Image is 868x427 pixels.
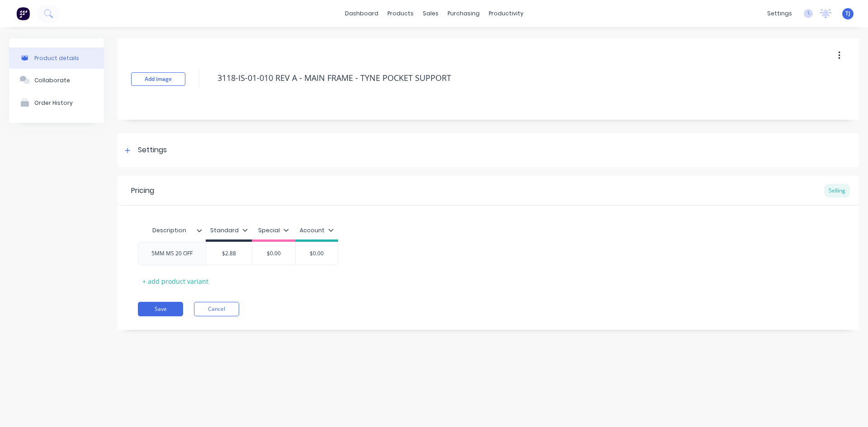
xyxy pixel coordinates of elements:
div: Settings [138,145,167,156]
div: $0.00 [251,242,296,265]
div: Product details [34,55,79,61]
div: Description [138,219,200,242]
div: sales [418,7,443,20]
div: Collaborate [34,77,70,84]
div: $0.00 [294,242,339,265]
div: productivity [484,7,528,20]
button: Cancel [194,302,239,316]
div: products [383,7,418,20]
div: purchasing [443,7,484,20]
button: Save [138,302,183,316]
button: Order History [9,91,104,114]
img: Factory [16,7,30,20]
span: TJ [845,9,850,18]
div: Selling [824,184,850,197]
div: Description [138,221,206,239]
div: Order History [34,99,73,106]
div: Account [300,226,334,235]
a: dashboard [340,7,383,20]
button: Product details [9,47,104,69]
div: + add product variant [138,274,213,288]
div: Standard [210,226,248,235]
textarea: 3118-IS-01-010 REV A - MAIN FRAME - TYNE POCKET SUPPORT [213,67,784,89]
div: Pricing [131,185,154,196]
div: Special [258,226,289,235]
div: 5MM MS 20 OFF [144,248,200,259]
button: Add image [131,72,185,86]
div: settings [763,7,797,20]
button: Collaborate [9,69,104,91]
div: 5MM MS 20 OFF$2.88$0.00$0.00 [138,242,338,265]
div: $2.88 [206,242,252,265]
